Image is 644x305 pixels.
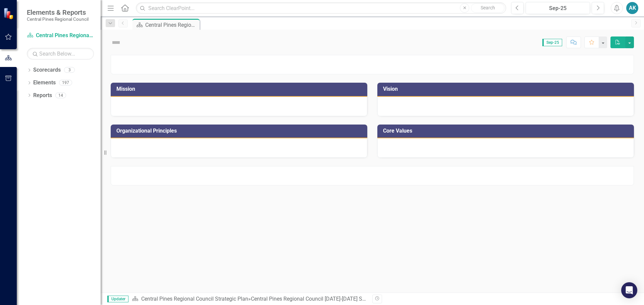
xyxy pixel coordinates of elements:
img: Not Defined [111,37,121,48]
div: 197 [59,80,72,86]
div: » [132,295,367,303]
h3: Core Values [383,128,631,134]
a: Central Pines Regional Council Strategic Plan [141,296,248,302]
div: 3 [64,67,75,73]
h3: Organizational Principles [116,128,364,134]
small: Central Pines Regional Council [27,16,89,22]
a: Reports [33,92,52,99]
input: Search ClearPoint... [136,2,506,14]
h3: Mission [116,86,364,92]
button: AK [626,2,638,14]
a: Elements [33,79,56,87]
h3: Vision [383,86,631,92]
input: Search Below... [27,48,94,60]
div: 14 [55,92,66,98]
div: Central Pines Regional Council [DATE]-[DATE] Strategic Business Plan Summary [145,21,198,29]
span: Search [481,5,495,10]
div: Sep-25 [528,4,588,12]
span: Updater [107,296,128,302]
button: Sep-25 [526,2,590,14]
span: Sep-25 [542,39,562,46]
a: Scorecards [33,66,61,74]
span: Elements & Reports [27,8,89,16]
img: ClearPoint Strategy [3,7,15,20]
div: Open Intercom Messenger [621,282,637,298]
button: Search [471,3,504,13]
div: Central Pines Regional Council [DATE]-[DATE] Strategic Business Plan Summary [251,296,439,302]
a: Central Pines Regional Council Strategic Plan [27,32,94,40]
